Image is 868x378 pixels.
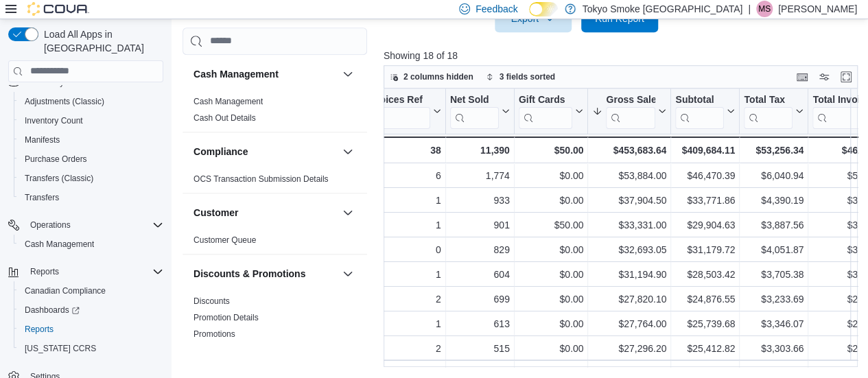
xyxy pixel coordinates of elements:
button: Compliance [340,143,356,159]
span: Adjustments (Classic) [25,96,104,107]
span: Feedback [476,2,517,16]
a: Dashboards [14,300,169,320]
img: Cova [27,2,89,16]
p: | [748,1,751,17]
a: Cash Management [19,236,99,252]
div: 38 [366,142,441,158]
span: Reports [19,321,163,338]
button: Customer [193,205,337,219]
button: Manifests [14,130,169,150]
h3: Discounts & Promotions [193,266,305,280]
span: Inventory Count [19,113,163,129]
button: Cash Management [340,65,356,82]
a: Adjustments (Classic) [19,93,110,110]
a: Canadian Compliance [19,283,111,299]
span: Reports [30,266,59,277]
span: Operations [30,220,71,231]
p: [PERSON_NAME] [778,1,857,17]
a: Cash Management [193,96,263,106]
span: Manifests [25,134,60,145]
span: Inventory Count [25,115,83,126]
button: Reports [14,320,169,339]
span: Canadian Compliance [25,285,106,296]
div: $409,684.11 [675,142,735,158]
a: Inventory Count [19,113,89,129]
div: Michele Singh [756,1,773,17]
a: Transfers [19,189,64,206]
a: Discounts [193,296,230,305]
div: $50.00 [519,142,584,158]
span: Promotion Details [193,311,259,322]
span: [US_STATE] CCRS [25,343,96,354]
span: Cash Management [25,239,94,250]
span: Promotions [193,328,235,339]
a: Purchase Orders [19,151,93,167]
button: Cash Management [193,67,337,80]
div: Customer [183,231,367,253]
button: Enter fullscreen [838,69,854,85]
button: 2 columns hidden [384,69,479,85]
span: Dashboards [25,305,80,316]
span: Customer Queue [193,234,256,245]
a: Reports [19,321,59,338]
span: Purchase Orders [25,154,87,165]
button: Operations [3,215,169,235]
a: Cash Out Details [193,113,256,122]
div: $53,256.34 [744,142,804,158]
button: Operations [25,217,76,233]
button: Transfers [14,188,169,207]
span: Operations [25,217,163,233]
button: Transfers (Classic) [14,169,169,188]
span: Dashboards [19,302,163,318]
button: 3 fields sorted [480,69,561,85]
div: Compliance [183,170,367,192]
span: Manifests [19,132,163,148]
a: Dashboards [19,302,85,318]
a: [US_STATE] CCRS [19,340,102,357]
span: MS [758,1,771,17]
a: Promotion Details [193,312,259,322]
button: Adjustments (Classic) [14,92,169,111]
h3: Cash Management [193,67,279,80]
h3: Customer [193,205,238,219]
span: Cash Management [19,236,163,252]
div: $453,683.64 [592,142,666,158]
button: Compliance [193,144,337,158]
a: Transfers (Classic) [19,170,99,187]
span: Transfers (Classic) [19,170,163,187]
a: Manifests [19,132,65,148]
span: Cash Out Details [193,112,256,123]
span: Load All Apps in [GEOGRAPHIC_DATA] [38,27,163,55]
div: 11,390 [450,142,510,158]
button: Keyboard shortcuts [794,69,810,85]
div: Discounts & Promotions [183,292,367,347]
span: Transfers [25,192,59,203]
button: Reports [25,263,64,280]
a: OCS Transaction Submission Details [193,174,329,183]
button: Cash Management [14,235,169,254]
span: Transfers [19,189,163,206]
p: Showing 18 of 18 [384,49,863,62]
span: Adjustments (Classic) [19,93,163,110]
input: Dark Mode [529,2,558,16]
span: Purchase Orders [19,151,163,167]
span: Cash Management [193,95,263,106]
button: Discounts & Promotions [340,265,356,281]
button: Customer [340,204,356,220]
button: Canadian Compliance [14,281,169,300]
button: [US_STATE] CCRS [14,339,169,358]
span: Canadian Compliance [19,283,163,299]
a: Customer Queue [193,235,256,244]
button: Inventory Count [14,111,169,130]
h3: Compliance [193,144,248,158]
div: Cash Management [183,93,367,131]
button: Reports [3,262,169,281]
span: Transfers (Classic) [25,173,93,184]
p: Tokyo Smoke [GEOGRAPHIC_DATA] [583,1,743,17]
span: Reports [25,263,163,280]
a: Promotions [193,329,235,338]
span: Reports [25,324,54,335]
button: Purchase Orders [14,150,169,169]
